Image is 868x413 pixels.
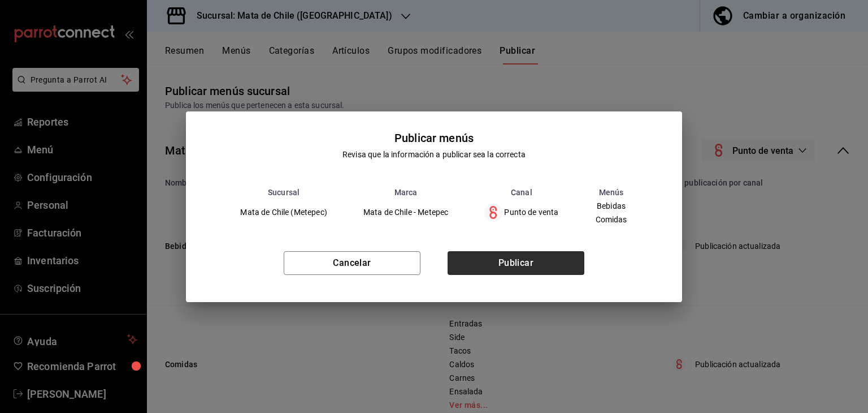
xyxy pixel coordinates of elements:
th: Marca [345,188,466,197]
th: Menús [577,188,646,197]
div: Publicar menús [394,130,474,147]
td: Mata de Chile - Metepec [345,197,466,229]
div: Revisa que la información a publicar sea la correcta [342,149,526,161]
span: Bebidas [596,202,627,210]
div: Punto de venta [484,204,558,222]
th: Canal [466,188,576,197]
td: Mata de Chile (Metepec) [222,197,345,229]
th: Sucursal [222,188,345,197]
button: Publicar [448,251,584,275]
span: Comidas [596,216,627,223]
button: Cancelar [284,251,420,275]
